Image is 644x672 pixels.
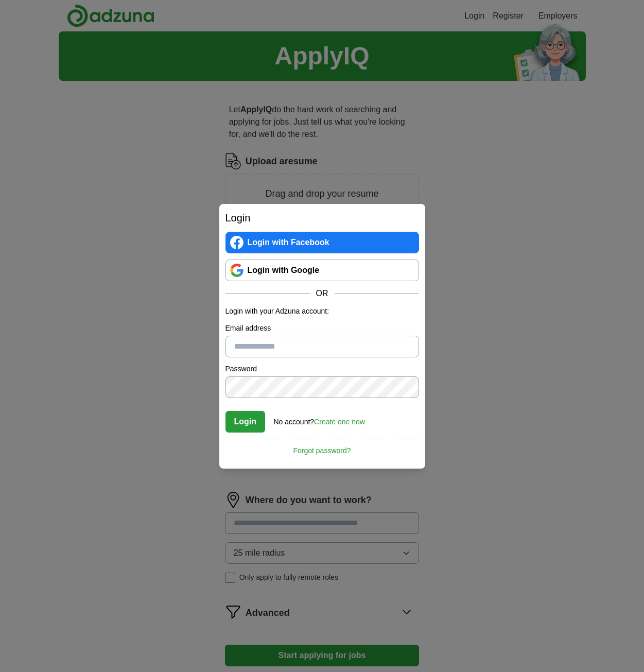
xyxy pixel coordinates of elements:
[225,232,419,253] a: Login with Facebook
[225,439,419,456] a: Forgot password?
[225,364,419,374] label: Password
[310,287,335,300] span: OR
[225,306,419,317] p: Login with your Adzuna account:
[314,418,365,426] a: Create one now
[225,323,419,334] label: Email address
[225,260,419,281] a: Login with Google
[225,210,419,226] h2: Login
[225,411,266,433] button: Login
[274,410,365,427] div: No account?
